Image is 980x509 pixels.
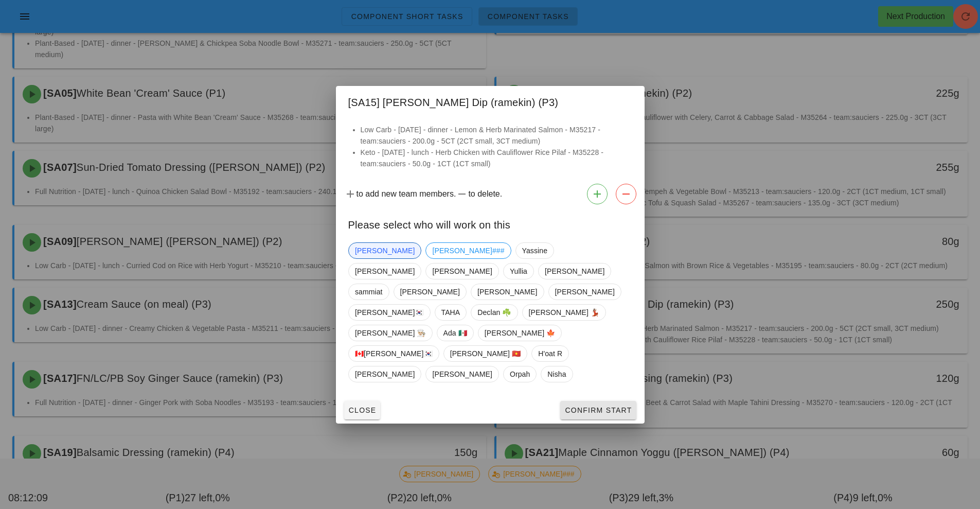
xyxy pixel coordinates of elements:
span: [PERSON_NAME] [477,284,537,300]
span: [PERSON_NAME]🇰🇷 [355,305,424,320]
span: [PERSON_NAME] 💃🏽 [528,305,599,320]
span: Nisha [547,366,566,382]
span: Confirm Start [564,406,632,414]
span: [PERSON_NAME] [555,284,614,300]
span: [PERSON_NAME] 🇻🇳 [450,346,521,361]
span: Ada 🇲🇽 [443,325,467,341]
span: Declan ☘️ [477,305,511,320]
span: TAHA [441,305,460,320]
span: [PERSON_NAME] 🍁 [484,325,555,341]
span: [PERSON_NAME] [355,243,415,258]
span: [PERSON_NAME] [544,264,604,279]
span: [PERSON_NAME] [432,264,492,279]
span: Yassine [522,243,547,258]
button: Close [344,401,381,419]
span: [PERSON_NAME] [355,366,415,382]
span: sammiat [355,284,383,300]
div: Please select who will work on this [336,208,645,238]
span: [PERSON_NAME] [432,366,492,382]
span: Yullia [509,264,527,279]
div: [SA15] [PERSON_NAME] Dip (ramekin) (P3) [336,86,645,116]
span: Close [348,406,377,414]
div: to add new team members. to delete. [336,180,645,208]
span: Orpah [509,366,529,382]
span: [PERSON_NAME]### [432,243,504,258]
span: 🇨🇦[PERSON_NAME]🇰🇷 [355,346,433,361]
span: H'oat R [538,346,562,361]
li: Keto - [DATE] - lunch - Herb Chicken with Cauliflower Rice Pilaf - M35228 - team:sauciers - 50.0g... [361,147,632,169]
span: [PERSON_NAME] [400,284,459,300]
span: [PERSON_NAME] 👨🏼‍🍳 [355,325,426,341]
span: [PERSON_NAME] [355,264,415,279]
button: Confirm Start [560,401,636,419]
li: Low Carb - [DATE] - dinner - Lemon & Herb Marinated Salmon - M35217 - team:sauciers - 200.0g - 5C... [361,124,632,147]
